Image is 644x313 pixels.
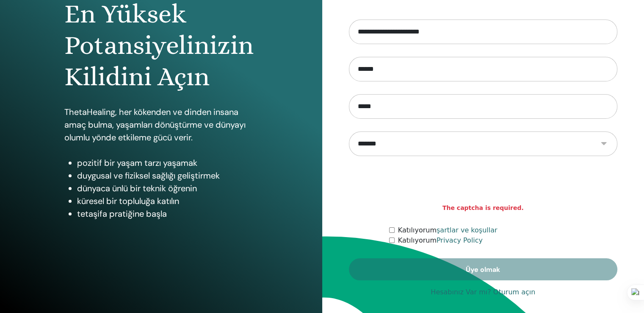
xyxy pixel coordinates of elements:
a: Privacy Policy [437,236,483,244]
li: dünyaca ünlü bir teknik öğrenin [77,182,258,195]
li: tetaşifa pratiğine başla [77,207,258,220]
p: ThetaHealing, her kökenden ve dinden insana amaç bulma, yaşamları dönüştürme ve dünyayı olumlu yö... [64,106,258,144]
iframe: reCAPTCHA [419,169,547,202]
label: Katılıyorum [398,235,483,246]
li: pozitif bir yaşam tarzı yaşamak [77,156,258,169]
a: şartlar ve koşullar [437,226,498,234]
li: duygusal ve fiziksel sağlığı geliştirmek [77,169,258,182]
a: Hesabınız Var mı? Oturum açın [431,287,535,297]
label: Katılıyorum [398,225,498,235]
li: küresel bir topluluğa katılın [77,195,258,207]
strong: The captcha is required. [442,204,524,212]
